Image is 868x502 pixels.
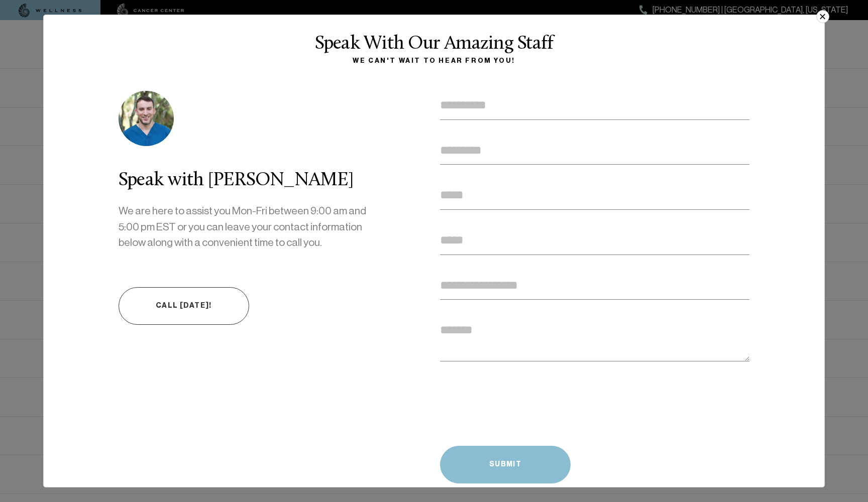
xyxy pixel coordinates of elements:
[816,10,829,23] button: ×
[119,91,174,146] img: photo
[119,203,374,251] p: We are here to assist you Mon-Fri between 9:00 am and 5:00 pm EST or you can leave your contact i...
[440,446,571,483] button: Submit
[440,381,592,419] iframe: Widget containing checkbox for hCaptcha security challenge
[119,287,249,325] a: Call [DATE]!
[54,34,813,55] div: Speak With Our Amazing Staff
[119,170,374,191] div: Speak with [PERSON_NAME]
[54,55,813,67] div: We can't wait to hear from you!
